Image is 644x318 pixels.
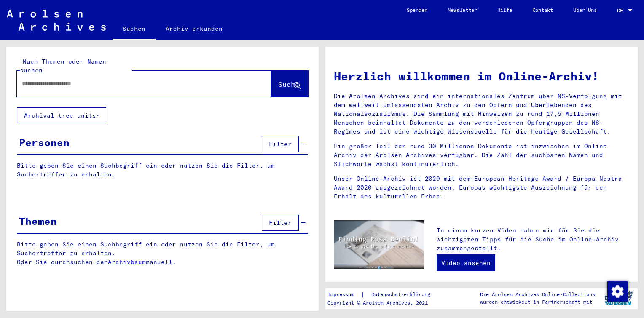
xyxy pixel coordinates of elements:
a: Datenschutzerklärung [365,290,440,299]
mat-label: Nach Themen oder Namen suchen [20,58,106,74]
div: | [327,290,440,299]
div: Personen [19,135,70,150]
span: DE [617,8,626,13]
button: Filter [262,136,299,152]
div: Zustimmung ändern [607,281,627,301]
img: yv_logo.png [603,288,634,309]
img: Zustimmung ändern [607,281,628,302]
p: Copyright © Arolsen Archives, 2021 [327,299,440,307]
a: Impressum [327,290,361,299]
span: Suche [278,80,299,88]
button: Filter [262,215,299,231]
span: Filter [269,140,292,148]
img: video.jpg [334,220,424,269]
img: Arolsen_neg.svg [7,10,106,31]
p: wurden entwickelt in Partnerschaft mit [480,298,595,306]
p: In einem kurzen Video haben wir für Sie die wichtigsten Tipps für die Suche im Online-Archiv zusa... [437,226,629,253]
p: Bitte geben Sie einen Suchbegriff ein oder nutzen Sie die Filter, um Suchertreffer zu erhalten. O... [17,240,308,267]
h1: Herzlich willkommen im Online-Archiv! [334,67,629,85]
a: Archiv erkunden [156,19,233,39]
span: Filter [269,219,292,227]
button: Suche [271,71,308,97]
div: Themen [19,214,57,229]
p: Die Arolsen Archives Online-Collections [480,291,595,298]
a: Archivbaum [108,258,146,266]
p: Unser Online-Archiv ist 2020 mit dem European Heritage Award / Europa Nostra Award 2020 ausgezeic... [334,174,629,201]
a: Video ansehen [437,254,495,271]
a: Suchen [113,19,156,40]
p: Bitte geben Sie einen Suchbegriff ein oder nutzen Sie die Filter, um Suchertreffer zu erhalten. [17,161,308,179]
p: Ein großer Teil der rund 30 Millionen Dokumente ist inzwischen im Online-Archiv der Arolsen Archi... [334,142,629,168]
button: Archival tree units [17,107,106,123]
p: Die Arolsen Archives sind ein internationales Zentrum über NS-Verfolgung mit dem weltweit umfasse... [334,92,629,136]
